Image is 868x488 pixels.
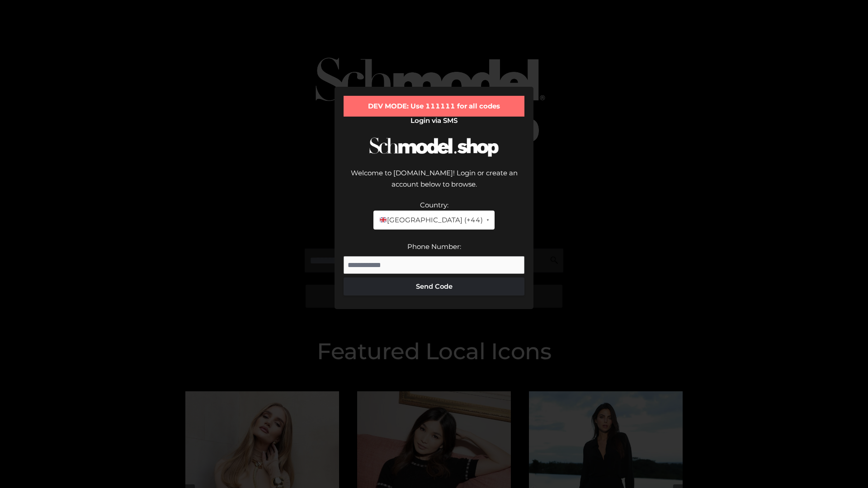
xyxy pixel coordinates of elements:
label: Country: [420,201,448,209]
div: DEV MODE: Use 111111 for all codes [344,96,524,117]
button: Send Code [344,277,524,296]
h2: Login via SMS [344,117,524,125]
label: Phone Number: [407,242,461,251]
img: Schmodel Logo [366,129,502,165]
img: 🇬🇧 [380,216,387,223]
span: [GEOGRAPHIC_DATA] (+44) [379,214,482,226]
div: Welcome to [DOMAIN_NAME]! Login or create an account below to browse. [344,167,524,199]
